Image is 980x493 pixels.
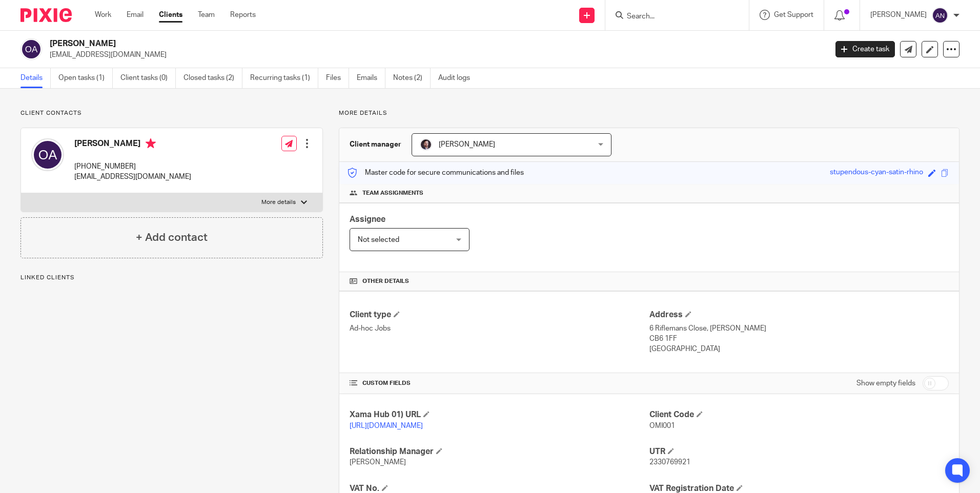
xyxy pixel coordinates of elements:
[326,68,349,88] a: Files
[58,68,113,88] a: Open tasks (1)
[649,459,690,466] span: 2330769921
[835,41,895,57] a: Create task
[350,215,385,223] span: Assignee
[350,422,423,429] a: [URL][DOMAIN_NAME]
[127,10,144,20] a: Email
[649,422,675,429] span: OMI001
[362,189,423,197] span: Team assignments
[74,172,191,182] p: [EMAIL_ADDRESS][DOMAIN_NAME]
[626,12,718,22] input: Search
[21,68,51,88] a: Details
[438,68,478,88] a: Audit logs
[21,274,323,282] p: Linked clients
[350,310,649,320] h4: Client type
[339,109,959,117] p: More details
[870,10,927,20] p: [PERSON_NAME]
[649,446,949,457] h4: UTR
[420,138,432,151] img: Capture.PNG
[146,138,156,149] i: Primary
[230,10,256,20] a: Reports
[198,10,215,20] a: Team
[362,277,409,285] span: Other details
[350,409,649,420] h4: Xama Hub 01) URL
[350,139,401,150] h3: Client manager
[649,323,949,334] p: 6 Riflemans Close, [PERSON_NAME]
[120,68,176,88] a: Client tasks (0)
[932,7,948,24] img: svg%3E
[136,230,208,245] h4: + Add contact
[357,68,385,88] a: Emails
[350,459,406,466] span: [PERSON_NAME]
[159,10,182,20] a: Clients
[830,167,923,179] div: stupendous-cyan-satin-rhino
[183,68,242,88] a: Closed tasks (2)
[74,161,191,172] p: [PHONE_NUMBER]
[350,379,649,387] h4: CUSTOM FIELDS
[439,141,495,148] span: [PERSON_NAME]
[50,38,666,49] h2: [PERSON_NAME]
[50,50,820,60] p: [EMAIL_ADDRESS][DOMAIN_NAME]
[250,68,318,88] a: Recurring tasks (1)
[358,236,399,243] span: Not selected
[649,344,949,354] p: [GEOGRAPHIC_DATA]
[95,10,111,20] a: Work
[393,68,431,88] a: Notes (2)
[347,168,524,178] p: Master code for secure communications and files
[21,8,72,22] img: Pixie
[350,446,649,457] h4: Relationship Manager
[649,334,949,344] p: CB6 1FF
[261,198,296,207] p: More details
[856,378,915,388] label: Show empty fields
[649,409,949,420] h4: Client Code
[774,11,813,18] span: Get Support
[31,138,64,171] img: svg%3E
[74,138,191,151] h4: [PERSON_NAME]
[350,323,649,334] p: Ad-hoc Jobs
[21,109,323,117] p: Client contacts
[21,38,42,60] img: svg%3E
[649,310,949,320] h4: Address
